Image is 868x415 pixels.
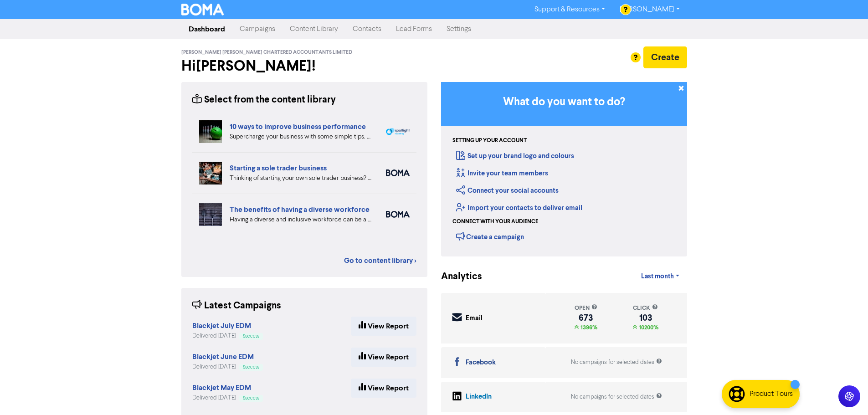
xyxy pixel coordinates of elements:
a: Starting a sole trader business [230,164,327,173]
div: Delivered [DATE] [192,363,263,371]
button: Create [643,46,687,68]
span: Success [243,396,259,400]
div: open [574,304,597,313]
div: 673 [574,314,597,322]
a: The benefits of having a diverse workforce [230,205,370,214]
a: Content Library [282,20,345,38]
a: Blackjet July EDM [192,323,251,330]
a: View Report [351,379,416,398]
a: View Report [351,317,416,336]
div: Select from the content library [192,93,336,107]
span: [PERSON_NAME] [PERSON_NAME] Chartered Accountants Limited [181,49,352,56]
a: Set up your brand logo and colours [456,152,574,160]
img: BOMA Logo [181,4,224,15]
img: boma [386,169,410,176]
div: Getting Started in BOMA [441,82,687,256]
a: Blackjet June EDM [192,354,254,361]
span: Success [243,334,259,338]
div: Email [466,313,483,324]
div: LinkedIn [466,392,492,402]
div: Delivered [DATE] [192,332,263,340]
img: spotlight [386,128,410,135]
a: [PERSON_NAME] [612,2,687,17]
a: Settings [439,20,478,38]
a: Contacts [345,20,389,38]
a: Go to content library > [344,255,416,266]
a: Connect your social accounts [456,186,559,195]
div: Facebook [466,358,496,368]
span: Success [243,365,259,369]
div: Latest Campaigns [192,299,281,313]
a: Support & Resources [527,2,612,17]
strong: Blackjet June EDM [192,352,254,361]
h3: What do you want to do? [455,96,673,109]
a: Import your contacts to deliver email [456,204,582,212]
a: Blackjet May EDM [192,384,251,392]
strong: Blackjet May EDM [192,383,251,392]
a: Last month [634,267,687,286]
div: Thinking of starting your own sole trader business? The Sole Trader Toolkit from the Ministry of ... [230,174,372,183]
a: Campaigns [232,20,282,38]
h2: Hi [PERSON_NAME] ! [181,57,427,75]
div: 103 [632,314,658,322]
span: 1396% [579,324,597,331]
strong: Blackjet July EDM [192,321,251,330]
iframe: Chat Widget [822,371,868,415]
span: 10200% [637,324,658,331]
a: Dashboard [181,20,232,38]
a: Invite your team members [456,169,548,178]
a: Lead Forms [389,20,439,38]
div: Supercharge your business with some simple tips. Eliminate distractions & bad customers, get a pl... [230,132,372,142]
div: No campaigns for selected dates [571,358,662,367]
a: View Report [351,348,416,367]
div: Setting up your account [452,137,527,145]
div: Delivered [DATE] [192,394,263,402]
div: No campaigns for selected dates [571,393,662,401]
div: Having a diverse and inclusive workforce can be a major boost for your business. We list four of ... [230,215,372,225]
div: click [632,304,658,313]
div: Analytics [441,270,471,284]
a: 10 ways to improve business performance [230,122,366,131]
div: Create a campaign [456,230,524,243]
img: boma [386,211,410,218]
span: Last month [641,272,674,281]
div: Connect with your audience [452,218,538,226]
